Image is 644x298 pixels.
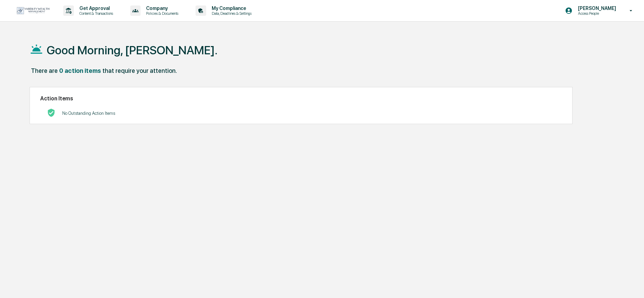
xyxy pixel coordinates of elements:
[74,5,116,11] p: Get Approval
[31,67,58,74] div: There are
[16,7,49,14] img: logo
[74,11,116,16] p: Content & Transactions
[59,67,101,74] div: 0 action items
[47,109,55,117] img: No Actions logo
[62,111,115,116] p: No Outstanding Action Items
[40,95,562,102] h2: Action Items
[102,67,177,74] div: that require your attention.
[141,5,182,11] p: Company
[573,11,620,16] p: Access People
[206,11,255,16] p: Data, Deadlines & Settings
[47,43,218,57] h1: Good Morning, [PERSON_NAME].
[573,5,620,11] p: [PERSON_NAME]
[141,11,182,16] p: Policies & Documents
[206,5,255,11] p: My Compliance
